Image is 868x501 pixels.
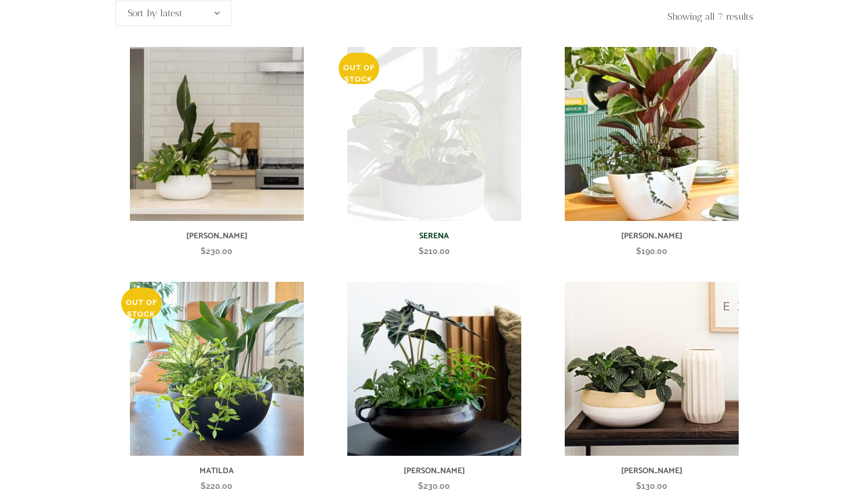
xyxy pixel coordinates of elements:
[126,298,157,318] span: Out of stock
[115,47,318,221] a: VALENTINA
[550,464,753,478] h6: [PERSON_NAME]
[333,221,536,259] a: SERENA $210.00
[636,246,641,256] span: $
[116,1,231,26] span: Sort by latest
[333,464,536,478] h6: [PERSON_NAME]
[115,221,318,259] a: [PERSON_NAME] $230.00
[636,246,667,256] bdi: 190.00
[201,481,206,491] span: $
[550,47,753,221] a: PRISCILLA
[115,1,231,26] span: Sort by latest
[418,481,423,491] span: $
[343,63,375,83] span: Out of stock
[201,246,206,256] span: $
[550,230,753,244] h6: [PERSON_NAME]
[333,47,536,221] a: SERENA
[201,246,233,256] bdi: 230.00
[115,464,318,478] h6: MATILDA
[347,282,521,456] img: MARTA
[434,1,753,35] p: Showing all 7 results
[636,481,641,491] span: $
[550,221,753,259] a: [PERSON_NAME] $190.00
[419,246,450,256] bdi: 210.00
[115,456,318,493] a: MATILDA $220.00
[636,481,667,491] bdi: 130.00
[565,47,739,221] img: PRISCILLA
[201,481,233,491] bdi: 220.00
[418,481,450,491] bdi: 230.00
[347,47,521,221] img: SERENA
[333,456,536,493] a: [PERSON_NAME] $230.00
[565,282,739,456] img: IRENE
[550,456,753,493] a: [PERSON_NAME] $130.00
[333,282,536,456] a: MARTA
[550,282,753,456] a: IRENE
[130,47,304,221] img: VALENTINA
[419,246,424,256] span: $
[130,282,304,456] img: MATILDA
[115,282,318,456] a: MATILDA
[333,230,536,244] h6: SERENA
[115,230,318,244] h6: [PERSON_NAME]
